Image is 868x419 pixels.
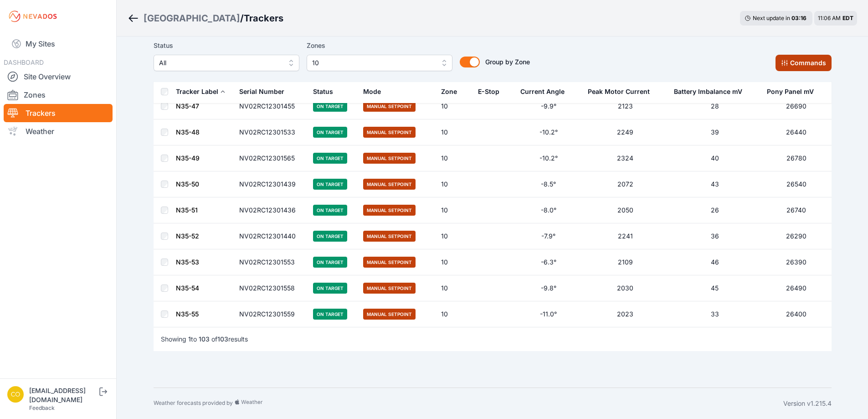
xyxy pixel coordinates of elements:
a: [GEOGRAPHIC_DATA] [144,12,240,25]
td: -9.8° [515,275,582,301]
td: 10 [436,223,473,249]
td: 2241 [582,223,668,249]
a: N35-53 [176,258,199,266]
a: N35-55 [176,310,199,318]
td: -6.3° [515,249,582,275]
td: 2050 [582,197,668,223]
td: 36 [668,223,761,249]
td: NV02RC12301565 [234,145,308,171]
td: 26 [668,197,761,223]
td: 10 [436,145,473,171]
span: 10 [312,57,434,68]
td: 39 [668,119,761,145]
span: On Target [313,309,347,320]
span: Manual Setpoint [363,179,416,190]
span: 103 [217,335,228,343]
span: Manual Setpoint [363,153,416,164]
div: Pony Panel mV [767,87,814,96]
span: On Target [313,127,347,138]
td: 26690 [761,93,832,119]
td: -11.0° [515,301,582,327]
span: Manual Setpoint [363,309,416,320]
div: E-Stop [478,87,499,96]
td: 2023 [582,301,668,327]
a: My Sites [4,33,113,55]
a: Trackers [4,104,113,122]
span: On Target [313,257,347,268]
span: On Target [313,231,347,242]
td: -8.0° [515,197,582,223]
button: Battery Imbalance mV [674,81,750,103]
button: Status [313,81,340,103]
div: Zone [441,87,457,96]
td: NV02RC12301436 [234,197,308,223]
label: Status [154,40,299,51]
img: controlroomoperator@invenergy.com [7,386,24,403]
td: 26490 [761,275,832,301]
button: All [154,55,299,71]
td: 26540 [761,171,832,197]
span: Manual Setpoint [363,257,416,268]
button: Peak Motor Current [588,81,657,103]
td: NV02RC12301559 [234,301,308,327]
td: 2324 [582,145,668,171]
a: Site Overview [4,67,113,86]
td: 40 [668,145,761,171]
td: 2249 [582,119,668,145]
td: 10 [436,119,473,145]
button: Serial Number [239,81,292,103]
div: Status [313,87,333,96]
span: On Target [313,205,347,216]
span: / [240,12,244,25]
button: Tracker Label [176,81,226,103]
div: Mode [363,87,381,96]
div: 03 : 16 [791,15,808,22]
span: Manual Setpoint [363,127,416,138]
td: 10 [436,301,473,327]
nav: Breadcrumb [128,6,283,30]
td: 10 [436,275,473,301]
td: 26290 [761,223,832,249]
td: -9.9° [515,93,582,119]
div: Battery Imbalance mV [674,87,742,96]
button: Pony Panel mV [767,81,821,103]
span: On Target [313,283,347,294]
td: -8.5° [515,171,582,197]
div: Current Angle [520,87,565,96]
td: 10 [436,171,473,197]
span: On Target [313,179,347,190]
td: 43 [668,171,761,197]
a: N35-49 [176,154,200,162]
h3: Trackers [244,12,283,25]
button: Current Angle [520,81,572,103]
span: Manual Setpoint [363,283,416,294]
td: NV02RC12301558 [234,275,308,301]
span: 103 [199,335,210,343]
td: 26780 [761,145,832,171]
a: N35-54 [176,284,199,292]
span: Next update in [753,15,790,21]
td: 2072 [582,171,668,197]
span: Manual Setpoint [363,205,416,216]
span: Manual Setpoint [363,231,416,242]
a: N35-51 [176,206,198,214]
span: DASHBOARD [4,58,44,66]
div: Serial Number [239,87,284,96]
span: 11:06 AM [818,15,841,21]
a: N35-47 [176,102,199,110]
a: N35-48 [176,128,200,136]
td: 2030 [582,275,668,301]
span: Manual Setpoint [363,101,416,112]
span: EDT [842,15,853,21]
td: 45 [668,275,761,301]
span: Group by Zone [485,58,530,66]
div: Version v1.215.4 [783,399,832,408]
button: E-Stop [478,81,507,103]
td: 10 [436,197,473,223]
td: NV02RC12301533 [234,119,308,145]
a: Zones [4,86,113,104]
td: 2109 [582,249,668,275]
td: NV02RC12301439 [234,171,308,197]
button: Zone [441,81,464,103]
